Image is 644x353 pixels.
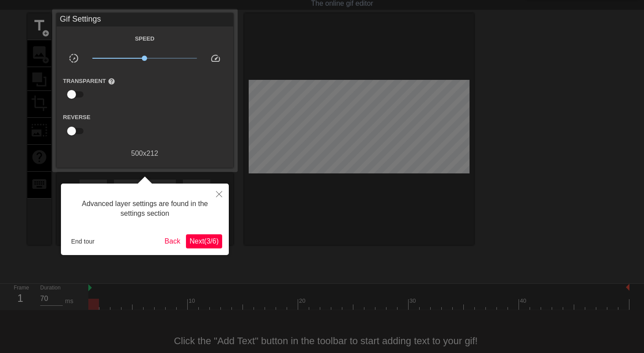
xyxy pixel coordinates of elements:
button: End tour [68,235,98,248]
button: Back [161,234,184,248]
button: Next [186,234,222,248]
span: Next ( 3 / 6 ) [189,237,219,245]
button: Close [209,184,229,204]
div: Advanced layer settings are found in the settings section [68,190,222,228]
